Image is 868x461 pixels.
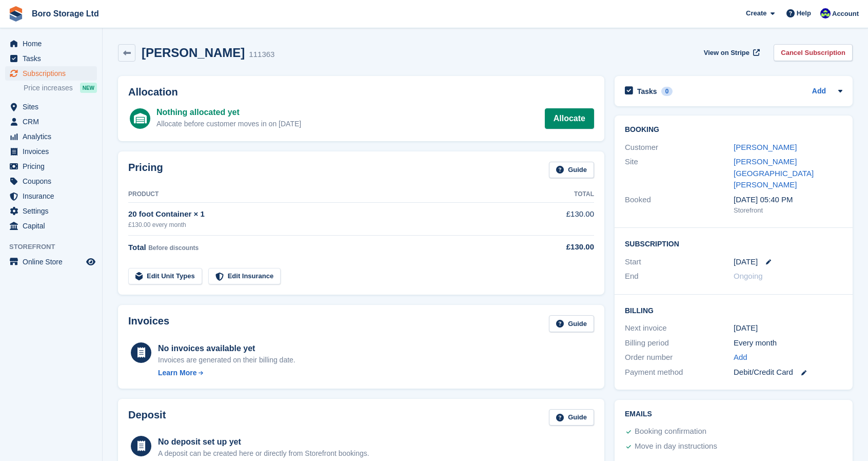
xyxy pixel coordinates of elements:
a: menu [5,219,97,233]
span: Online Store [23,255,84,269]
th: Product [128,186,522,203]
div: Start [625,256,734,268]
span: Coupons [23,174,84,188]
a: View on Stripe [700,44,762,61]
span: Home [23,36,84,51]
a: Cancel Subscription [774,44,853,61]
div: Booked [625,194,734,216]
span: Tasks [23,51,84,66]
span: Pricing [23,159,84,174]
span: Total [128,243,146,252]
span: CRM [23,114,84,129]
div: Booking confirmation [635,426,706,438]
div: Site [625,156,734,191]
a: [PERSON_NAME] [734,143,797,151]
h2: Subscription [625,238,842,248]
a: Learn More [158,368,295,378]
a: Preview store [85,256,97,268]
h2: Allocation [128,86,594,98]
div: Next invoice [625,322,734,334]
span: Subscriptions [23,66,84,81]
h2: Pricing [128,162,163,179]
a: Guide [549,315,594,332]
div: End [625,271,734,282]
h2: Emails [625,410,842,418]
div: Customer [625,142,734,153]
h2: Tasks [637,87,657,96]
a: menu [5,255,97,269]
div: No deposit set up yet [158,436,369,448]
div: Storefront [734,205,842,216]
h2: Billing [625,305,842,315]
span: Account [832,9,859,19]
div: [DATE] 05:40 PM [734,194,842,206]
div: 111363 [249,49,274,61]
time: 2025-10-04 00:00:00 UTC [734,256,758,268]
span: Analytics [23,129,84,144]
span: Help [797,8,811,18]
span: Storefront [9,242,102,252]
div: £130.00 [522,241,594,253]
div: Invoices are generated on their billing date. [158,355,295,366]
span: Ongoing [734,272,763,280]
div: 0 [661,87,673,96]
a: menu [5,36,97,51]
a: menu [5,159,97,174]
span: Insurance [23,189,84,203]
span: Capital [23,219,84,233]
a: menu [5,189,97,203]
div: Debit/Credit Card [734,367,842,378]
div: Move in day instructions [635,440,717,453]
div: Nothing allocated yet [156,106,301,119]
th: Total [522,186,594,203]
a: Add [812,86,826,98]
div: Payment method [625,367,734,378]
div: No invoices available yet [158,342,295,355]
img: stora-icon-8386f47178a22dfd0bd8f6a31ec36ba5ce8667c1dd55bd0f319d3a0aa187defe.svg [8,6,24,22]
p: A deposit can be created here or directly from Storefront bookings. [158,448,369,459]
h2: Invoices [128,315,169,332]
a: menu [5,129,97,144]
a: Edit Unit Types [128,268,202,285]
span: Settings [23,204,84,218]
span: Create [746,8,766,18]
a: menu [5,144,97,159]
td: £130.00 [522,203,594,235]
a: menu [5,114,97,129]
div: £130.00 every month [128,220,522,229]
span: Invoices [23,144,84,159]
a: Boro Storage Ltd [28,5,103,22]
a: menu [5,204,97,218]
h2: Booking [625,126,842,134]
a: menu [5,66,97,81]
a: Edit Insurance [208,268,281,285]
div: Order number [625,352,734,363]
a: [PERSON_NAME][GEOGRAPHIC_DATA][PERSON_NAME] [734,157,814,189]
div: Learn More [158,368,196,378]
a: menu [5,51,97,66]
div: Billing period [625,337,734,349]
span: Before discounts [148,244,199,252]
div: 20 foot Container × 1 [128,208,522,220]
a: Guide [549,162,594,179]
h2: [PERSON_NAME] [142,46,245,60]
span: Price increases [24,83,73,93]
img: Tobie Hillier [820,8,831,18]
div: NEW [80,83,97,93]
span: Sites [23,100,84,114]
a: menu [5,100,97,114]
div: Every month [734,337,842,349]
div: [DATE] [734,322,842,334]
span: View on Stripe [704,48,749,58]
h2: Deposit [128,409,166,426]
div: Allocate before customer moves in on [DATE] [156,119,301,129]
a: Add [734,352,747,363]
a: menu [5,174,97,188]
a: Guide [549,409,594,426]
a: Allocate [545,108,594,129]
a: Price increases NEW [24,82,97,93]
